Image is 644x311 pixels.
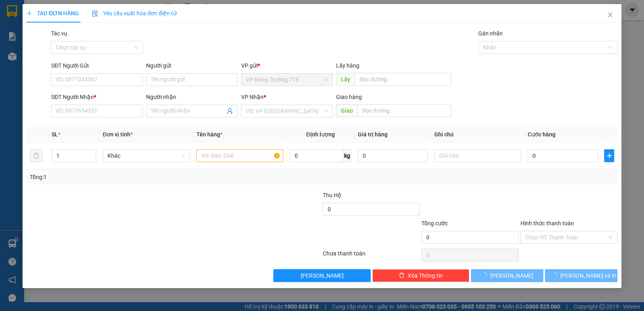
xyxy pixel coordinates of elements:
[301,271,344,280] span: [PERSON_NAME]
[431,127,524,142] th: Ghi chú
[27,10,32,16] span: plus
[51,93,143,101] div: SĐT Người Nhận
[545,269,617,282] button: [PERSON_NAME] và In
[372,269,469,282] button: deleteXóa Thông tin
[92,10,98,17] img: icon
[560,271,617,280] span: [PERSON_NAME] và In
[107,150,185,162] span: Khác
[343,149,351,162] span: kg
[196,131,223,138] span: Tên hàng
[599,4,621,27] button: Close
[478,30,503,37] label: Gán nhãn
[528,131,555,138] span: Cước hàng
[336,104,357,117] span: Giao
[520,220,574,227] label: Hình thức thanh toán
[273,269,370,282] button: [PERSON_NAME]
[355,73,452,86] input: Dọc đường
[241,61,333,70] div: VP gửi
[357,104,452,117] input: Dọc đường
[227,108,233,114] span: user-add
[399,272,405,279] span: delete
[246,74,328,86] span: VP Nông Trường 718
[146,93,238,101] div: Người nhận
[605,152,614,159] span: plus
[607,12,613,18] span: close
[306,131,335,138] span: Định lượng
[421,220,448,227] span: Tổng cước
[27,10,79,16] span: TẠO ĐƠN HÀNG
[51,30,67,37] label: Tác vụ
[51,61,143,70] div: SĐT Người Gửi
[551,272,560,278] span: loading
[336,73,355,86] span: Lấy
[146,61,238,70] div: Người gửi
[358,131,388,138] span: Giá trị hàng
[323,192,341,198] span: Thu Hộ
[30,173,249,181] div: Tổng: 1
[490,271,533,280] span: [PERSON_NAME]
[336,62,359,69] span: Lấy hàng
[196,149,283,162] input: VD: Bàn, Ghế
[604,149,614,162] button: plus
[471,269,543,282] button: [PERSON_NAME]
[481,272,490,278] span: loading
[322,249,421,263] div: Chưa thanh toán
[241,94,264,100] span: VP Nhận
[434,149,521,162] input: Ghi Chú
[30,149,43,162] button: delete
[52,131,58,138] span: SL
[336,94,362,100] span: Giao hàng
[358,149,428,162] input: 0
[103,131,133,138] span: Đơn vị tính
[92,10,177,16] span: Yêu cầu xuất hóa đơn điện tử
[408,271,443,280] span: Xóa Thông tin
